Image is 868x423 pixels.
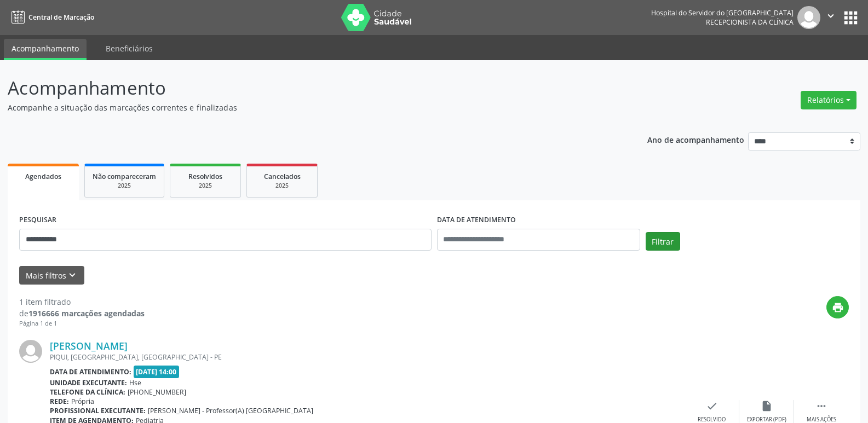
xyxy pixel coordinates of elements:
[19,308,145,319] div: de
[25,172,61,181] span: Agendados
[706,400,718,412] i: check
[50,352,685,362] div: PIQUI, [GEOGRAPHIC_DATA], [GEOGRAPHIC_DATA] - PE
[19,266,84,285] button: Mais filtroskeyboard_arrow_down
[832,302,844,314] i: print
[50,406,146,415] b: Profissional executante:
[841,8,860,27] button: apps
[4,39,87,60] a: Acompanhamento
[651,8,794,18] div: Hospital do Servidor do [GEOGRAPHIC_DATA]
[66,269,78,281] i: keyboard_arrow_down
[437,212,516,229] label: DATA DE ATENDIMENTO
[98,39,160,58] a: Beneficiários
[50,397,69,406] b: Rede:
[93,172,156,181] span: Não compareceram
[825,10,837,22] i: 
[28,308,145,318] strong: 1916666 marcações agendadas
[188,172,222,181] span: Resolvidos
[761,400,773,412] i: insert_drive_file
[50,387,125,397] b: Telefone da clínica:
[19,296,145,308] div: 1 item filtrado
[264,172,301,181] span: Cancelados
[50,340,128,352] a: [PERSON_NAME]
[820,6,841,29] button: 
[129,378,141,387] span: Hse
[19,340,42,363] img: img
[50,367,131,376] b: Data de atendimento:
[826,296,849,318] button: print
[815,400,827,412] i: 
[801,91,856,109] button: Relatórios
[8,102,605,113] p: Acompanhe a situação das marcações correntes e finalizadas
[8,8,94,26] a: Central de Marcação
[797,6,820,29] img: img
[71,397,94,406] span: Própria
[50,378,127,387] b: Unidade executante:
[134,366,180,378] span: [DATE] 14:00
[93,182,156,190] div: 2025
[8,74,605,102] p: Acompanhamento
[28,13,94,22] span: Central de Marcação
[255,182,309,190] div: 2025
[647,132,744,146] p: Ano de acompanhamento
[706,18,794,27] span: Recepcionista da clínica
[178,182,233,190] div: 2025
[128,387,186,397] span: [PHONE_NUMBER]
[19,212,56,229] label: PESQUISAR
[148,406,313,415] span: [PERSON_NAME] - Professor(A) [GEOGRAPHIC_DATA]
[19,319,145,328] div: Página 1 de 1
[646,232,680,251] button: Filtrar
